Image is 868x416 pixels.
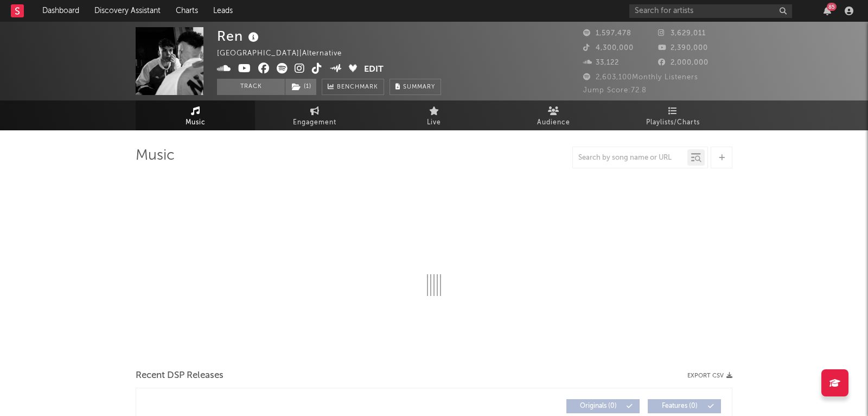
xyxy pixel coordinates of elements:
a: Playlists/Charts [613,100,732,130]
span: Features ( 0 ) [655,403,705,409]
span: 2,000,000 [658,59,709,66]
div: Ren [217,27,261,45]
a: Benchmark [322,79,384,95]
button: Edit [364,63,384,77]
input: Search by song name or URL [573,154,687,162]
button: (1) [285,79,316,95]
a: Live [374,100,494,130]
a: Music [136,100,255,130]
span: Live [427,116,441,129]
span: Audience [537,116,570,129]
span: Originals ( 0 ) [573,403,623,409]
button: Track [217,79,285,95]
button: Features(0) [648,399,721,413]
span: 2,390,000 [658,45,708,52]
a: Audience [494,100,613,130]
span: ( 1 ) [285,79,317,95]
span: Summary [403,84,435,90]
div: [GEOGRAPHIC_DATA] | Alternative [217,47,354,60]
button: Export CSV [687,373,732,379]
span: Benchmark [337,81,378,94]
span: 2,603,100 Monthly Listeners [583,74,698,81]
span: Jump Score: 72.8 [583,87,647,94]
button: 85 [824,7,831,15]
span: 4,300,000 [583,45,634,52]
button: Summary [390,79,441,95]
span: Engagement [293,116,336,129]
button: Originals(0) [566,399,640,413]
span: 3,629,011 [658,30,706,37]
a: Engagement [255,100,374,130]
span: 1,597,478 [583,30,631,37]
span: 33,122 [583,59,619,66]
span: Playlists/Charts [646,116,700,129]
span: Recent DSP Releases [136,369,224,382]
input: Search for artists [629,4,792,18]
span: Music [186,116,206,129]
div: 85 [827,3,837,11]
